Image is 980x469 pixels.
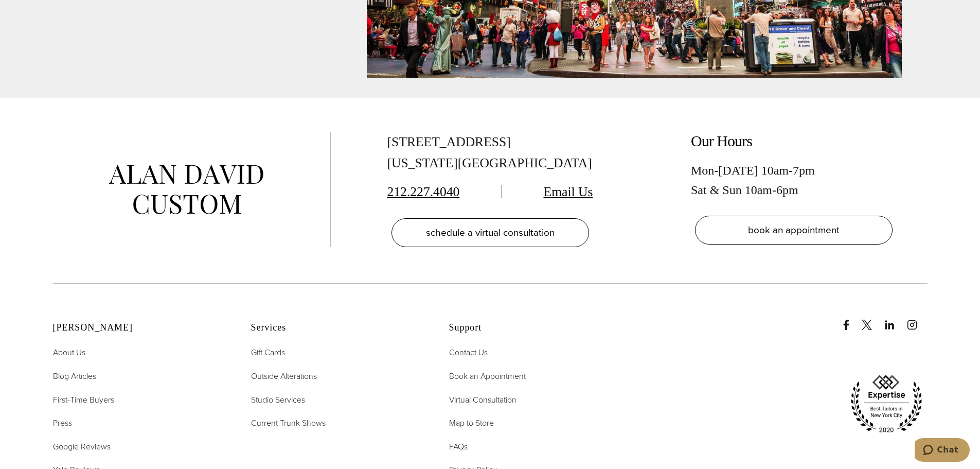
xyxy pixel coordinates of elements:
h2: Our Hours [691,132,897,150]
span: Contact Us [449,346,488,358]
span: Studio Services [251,394,305,406]
a: Contact Us [449,346,488,359]
span: Current Trunk Shows [251,417,326,429]
a: Map to Store [449,416,494,430]
span: Press [53,417,72,429]
a: Outside Alterations [251,370,317,383]
span: schedule a virtual consultation [426,225,555,240]
img: alan david custom [109,165,263,215]
a: Email Us [544,184,593,199]
a: Press [53,416,72,430]
span: Book an Appointment [449,370,526,382]
a: Current Trunk Shows [251,416,326,430]
a: Facebook [841,309,860,330]
a: Studio Services [251,393,305,407]
span: Gift Cards [251,346,285,358]
a: First-Time Buyers [53,393,114,407]
a: Virtual Consultation [449,393,516,407]
span: book an appointment [748,222,840,237]
span: Google Reviews [53,441,111,453]
a: Gift Cards [251,346,285,359]
a: x/twitter [862,309,882,330]
span: Outside Alterations [251,370,317,382]
img: expertise, best tailors in new york city 2020 [845,371,928,437]
a: book an appointment [695,216,893,245]
a: FAQs [449,440,468,454]
span: FAQs [449,441,468,453]
span: About Us [53,346,85,358]
a: 212.227.4040 [387,184,460,199]
a: instagram [907,309,928,330]
span: Blog Articles [53,370,96,382]
nav: Services Footer Nav [251,346,423,429]
iframe: Opens a widget where you can chat to one of our agents [915,438,970,464]
div: Mon-[DATE] 10am-7pm Sat & Sun 10am-6pm [691,161,897,200]
span: Virtual Consultation [449,394,516,406]
a: Book an Appointment [449,370,526,383]
a: schedule a virtual consultation [391,218,589,247]
h2: Services [251,322,423,334]
a: linkedin [884,309,905,330]
span: Map to Store [449,417,494,429]
h2: Support [449,322,621,334]
a: Blog Articles [53,370,96,383]
h2: [PERSON_NAME] [53,322,225,334]
span: First-Time Buyers [53,394,114,406]
a: Google Reviews [53,440,111,454]
div: [STREET_ADDRESS] [US_STATE][GEOGRAPHIC_DATA] [387,132,593,174]
a: About Us [53,346,85,359]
